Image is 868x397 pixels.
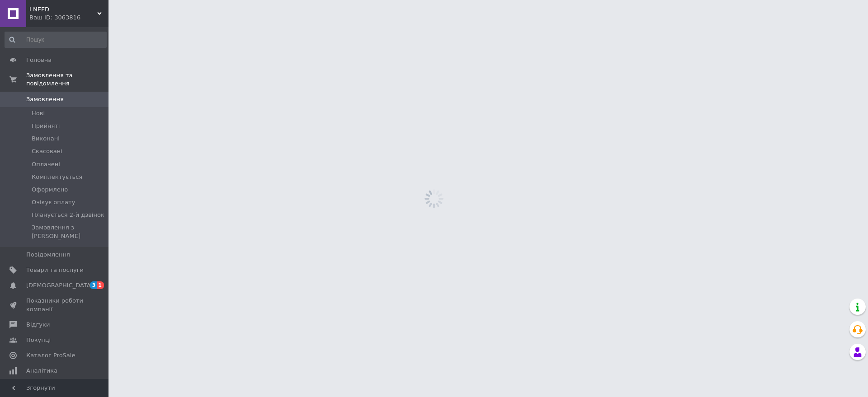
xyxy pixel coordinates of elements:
span: Замовлення з [PERSON_NAME] [32,224,106,240]
span: Оплачені [32,160,60,168]
input: Пошук [5,32,107,48]
span: Товари та послуги [26,266,84,274]
span: Замовлення [26,95,64,103]
span: [DEMOGRAPHIC_DATA] [26,281,93,290]
span: Показники роботи компанії [26,297,84,313]
span: I NEED [29,5,97,14]
span: Очікує оплату [32,198,75,206]
span: 3 [90,281,97,289]
span: 1 [97,281,104,289]
span: Покупці [26,336,51,344]
span: Планується 2-й дзвінок [32,211,104,219]
span: Прийняті [32,122,60,130]
span: Скасовані [32,147,62,155]
span: Головна [26,56,52,64]
span: Оформлено [32,186,68,194]
div: Ваш ID: 3063816 [29,14,108,22]
span: Нові [32,109,45,117]
span: Комплектується [32,173,82,181]
span: Замовлення та повідомлення [26,71,108,88]
span: Виконані [32,135,60,143]
span: Каталог ProSale [26,351,75,360]
span: Аналітика [26,367,57,375]
span: Повідомлення [26,251,70,259]
span: Відгуки [26,321,50,329]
